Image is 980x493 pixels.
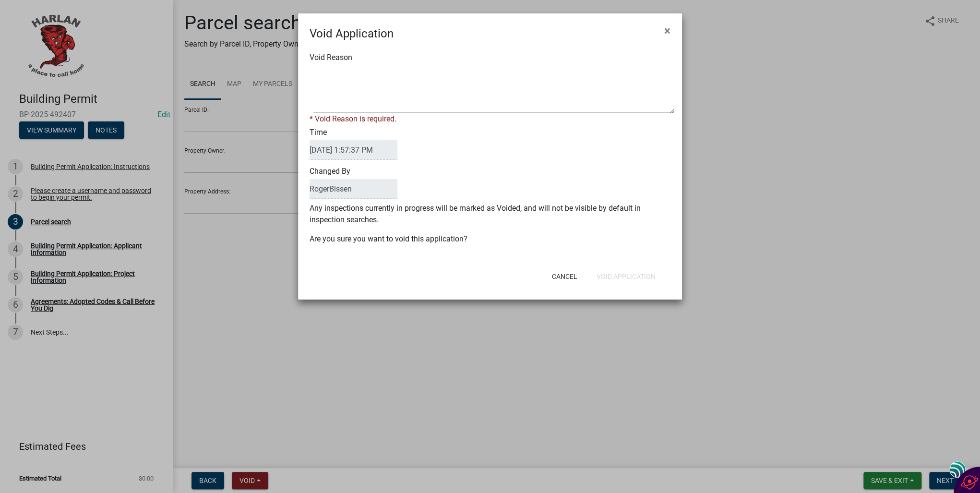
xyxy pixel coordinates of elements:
h4: Void Application [310,25,394,42]
img: svg+xml;base64,PHN2ZyB3aWR0aD0iNDgiIGhlaWdodD0iNDgiIHZpZXdCb3g9IjAgMCA0OCA0OCIgZmlsbD0ibm9uZSIgeG... [949,461,966,479]
label: Void Reason [310,54,352,61]
span: × [664,24,670,37]
input: ClosedBy [310,179,397,199]
p: Are you sure you want to void this application? [310,233,670,245]
label: Time [310,129,397,160]
input: DateTime [310,140,397,160]
button: Void Application [589,268,663,285]
label: Changed By [310,168,397,199]
textarea: Void Reason [313,65,674,113]
div: * Void Reason is required. [310,113,670,125]
button: Cancel [544,268,585,285]
button: Close [657,17,678,44]
p: Any inspections currently in progress will be marked as Voided, and will not be visible by defaul... [310,203,670,226]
